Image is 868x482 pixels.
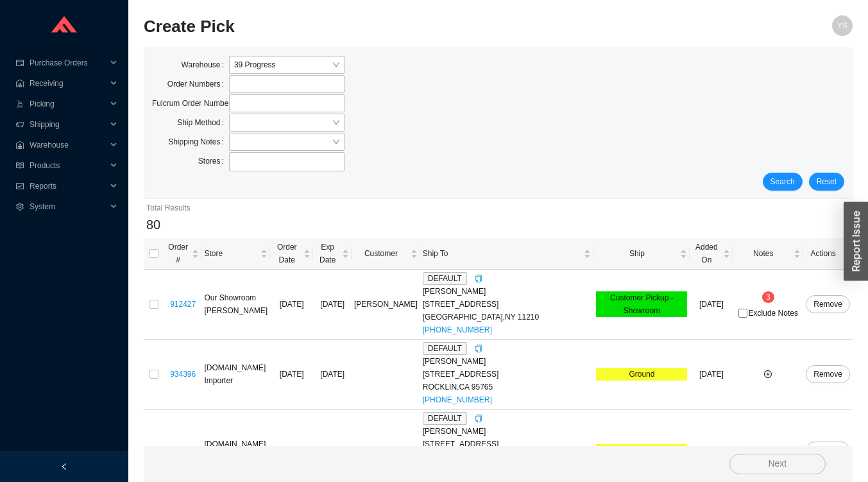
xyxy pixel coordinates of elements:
span: Warehouse [30,135,106,155]
span: copy [475,415,482,422]
button: Remove [806,442,850,460]
span: Ship To [423,247,582,260]
div: Total Results [146,202,850,214]
td: [PERSON_NAME] [352,270,420,340]
span: copy [475,345,482,352]
label: Warehouse [182,56,229,74]
span: Products [30,155,106,176]
td: [DATE] [270,340,313,409]
div: [DOMAIN_NAME] Importer [204,361,268,387]
div: [GEOGRAPHIC_DATA] , NY 11210 [423,311,591,323]
span: Ship [596,247,677,260]
span: Actions [806,247,840,260]
div: Customer Pickup - Showroom [596,291,687,317]
div: [DATE] [316,298,349,311]
div: [PERSON_NAME] [423,425,591,438]
button: Search [763,173,803,191]
span: Search [770,175,795,188]
button: Next [729,454,826,474]
div: ROCKLIN , CA 95765 [423,381,591,393]
sup: 3 [762,291,774,303]
span: DEFAULT [423,342,467,355]
div: [STREET_ADDRESS] [423,438,591,451]
input: Exclude Notes [738,309,747,318]
th: Ship sortable [593,238,690,270]
a: [PHONE_NUMBER] [423,395,492,404]
span: 39 Progress [234,56,339,73]
th: Notes sortable [733,238,803,270]
span: Picking [30,94,106,114]
div: [STREET_ADDRESS] [423,368,591,381]
label: Order Numbers [167,75,229,93]
span: 80 [146,218,160,232]
span: fund [15,182,24,190]
span: copy [475,275,482,282]
span: YS [837,15,847,36]
th: Added On sortable [690,238,733,270]
label: Ship Method [177,114,229,132]
div: [PERSON_NAME] [423,355,591,368]
div: Ground [596,368,687,381]
th: Customer sortable [352,238,420,270]
div: Copy [475,342,482,355]
button: Remove [806,365,850,383]
label: Shipping Notes [168,133,229,151]
a: [PHONE_NUMBER] [423,325,492,334]
span: Order Date [273,241,301,266]
span: Exclude Notes [749,309,798,317]
div: [STREET_ADDRESS] [423,298,591,311]
label: Fulcrum Order Numbers [152,94,229,112]
div: Our Showroom [PERSON_NAME] [204,291,268,317]
th: Store sortable [201,238,270,270]
th: Order # sortable [164,238,201,270]
span: setting [15,203,24,211]
span: Remove [813,298,842,311]
label: Stores [198,152,229,170]
a: 912427 [170,300,196,309]
span: Notes [735,247,791,260]
td: [DATE] [690,270,733,340]
span: credit-card [15,59,24,67]
span: Receiving [30,73,106,94]
th: Actions sortable [803,238,853,270]
button: Reset [809,173,844,191]
div: Ground [596,444,687,457]
span: System [30,196,106,217]
th: Exp Date sortable [313,238,352,270]
span: Reports [30,176,106,196]
span: Added On [692,241,720,266]
td: [DATE] [690,340,733,409]
span: Customer [354,247,408,260]
div: Copy [475,272,482,285]
span: Shipping [30,114,106,135]
div: [PERSON_NAME] [423,285,591,298]
span: Reset [817,175,837,188]
th: Order Date sortable [270,238,313,270]
div: [DOMAIN_NAME] Importer [204,438,268,463]
a: 934396 [170,370,196,379]
span: Remove [813,444,842,457]
span: Store [204,247,258,260]
span: Purchase Orders [30,53,106,73]
span: Exp Date [316,241,339,266]
span: plus-circle [764,370,772,378]
div: [DATE] [316,368,349,381]
span: left [60,463,68,470]
span: Remove [813,368,842,381]
div: Copy [475,412,482,425]
span: read [15,162,24,169]
div: [DATE] [316,444,349,457]
h2: Create Pick [144,15,676,38]
th: Ship To sortable [420,238,594,270]
span: Order # [167,241,189,266]
button: Remove [806,295,850,313]
span: DEFAULT [423,272,467,285]
span: 3 [766,293,770,302]
span: DEFAULT [423,412,467,425]
td: [DATE] [270,270,313,340]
